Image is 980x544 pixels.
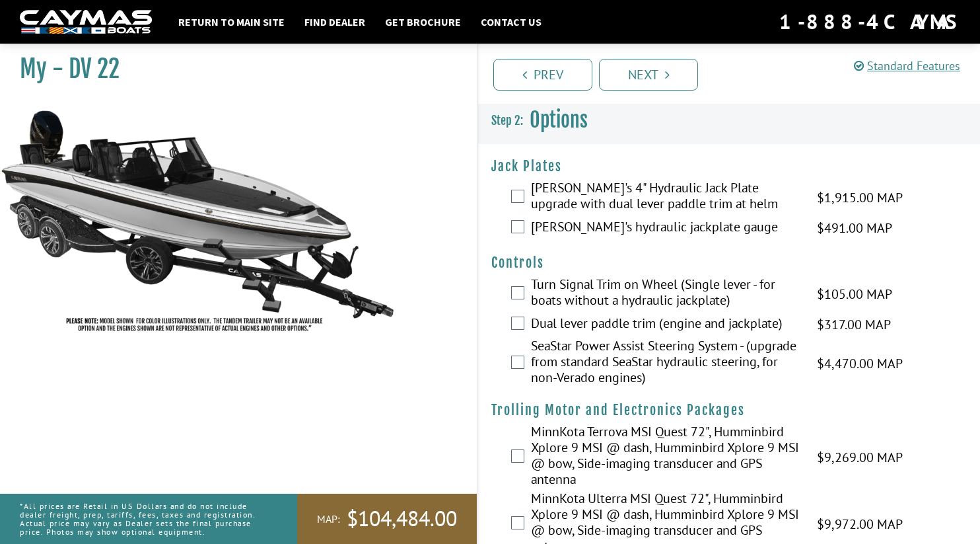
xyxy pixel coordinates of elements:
[378,13,468,30] a: Get Brochure
[20,495,267,543] p: *All prices are Retail in US Dollars and do not include dealer freight, prep, tariffs, fees, taxe...
[491,158,967,175] h4: Jack Plates
[531,338,800,389] label: SeaStar Power Assist Steering System - (upgrade from standard SeaStar hydraulic steering, for non...
[297,494,477,544] a: MAP:$104,484.00
[474,13,548,30] a: Contact Us
[531,219,800,238] label: [PERSON_NAME]'s hydraulic jackplate gauge
[490,57,980,91] ul: Pagination
[817,514,903,534] span: $9,972.00 MAP
[817,354,903,373] span: $4,470.00 MAP
[817,218,892,238] span: $491.00 MAP
[817,188,903,208] span: $1,915.00 MAP
[478,96,980,145] h3: Options
[20,54,444,84] h1: My - DV 22
[531,180,800,215] label: [PERSON_NAME]'s 4" Hydraulic Jack Plate upgrade with dual lever paddle trim at helm
[20,10,152,34] img: white-logo-c9c8dbefe5ff5ceceb0f0178aa75bf4bb51f6bca0971e226c86eb53dfe498488.png
[817,284,892,304] span: $105.00 MAP
[317,512,340,526] span: MAP:
[599,59,698,91] a: Next
[491,254,967,271] h4: Controls
[531,276,800,311] label: Turn Signal Trim on Wheel (Single lever - for boats without a hydraulic jackplate)
[347,505,457,533] span: $104,484.00
[854,58,960,73] a: Standard Features
[531,424,800,490] label: MinnKota Terrova MSI Quest 72", Humminbird Xplore 9 MSI @ dash, Humminbird Xplore 9 MSI @ bow, Si...
[172,13,291,30] a: Return to main site
[779,7,960,36] div: 1-888-4CAYMAS
[298,13,372,30] a: Find Dealer
[491,402,967,418] h4: Trolling Motor and Electronics Packages
[817,447,903,467] span: $9,269.00 MAP
[817,315,891,334] span: $317.00 MAP
[493,59,592,91] a: Prev
[531,315,800,334] label: Dual lever paddle trim (engine and jackplate)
